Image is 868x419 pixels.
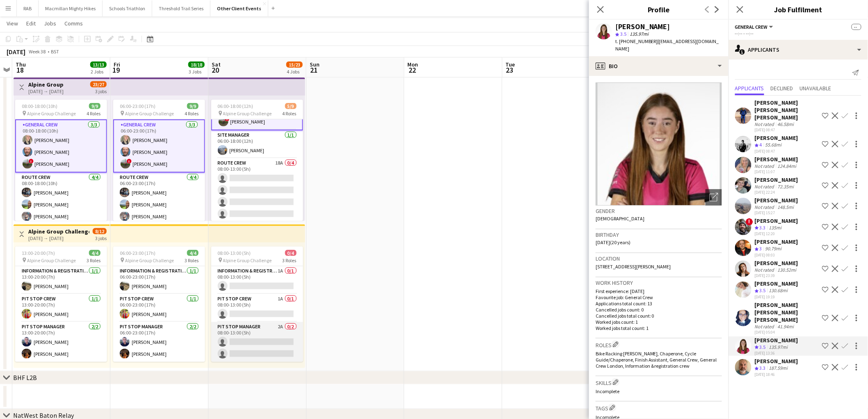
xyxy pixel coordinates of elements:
[505,65,515,75] span: 23
[589,4,729,15] h3: Profile
[596,207,722,215] h3: Gender
[706,189,722,206] div: Open photos pop-in
[760,365,766,371] span: 3.3
[767,344,790,351] div: 135.97mi
[755,259,798,267] div: [PERSON_NAME]
[755,197,798,204] div: [PERSON_NAME]
[729,4,868,15] h3: Job Fulfilment
[15,100,107,221] app-job-card: 08:00-18:00 (10h)9/9 Alpine Group Challenge4 RolesGeneral Crew3/308:00-18:00 (10h)[PERSON_NAME][P...
[755,99,819,121] div: [PERSON_NAME] [PERSON_NAME] [PERSON_NAME]
[596,294,722,300] p: Favourite job: General Crew
[103,0,152,16] button: Schools Triathlon
[15,119,107,173] app-card-role: General Crew3/308:00-18:00 (10h)[PERSON_NAME][PERSON_NAME]![PERSON_NAME]
[187,250,199,256] span: 4/4
[771,85,793,91] span: Declined
[28,88,64,94] div: [DATE] → [DATE]
[755,176,798,183] div: [PERSON_NAME]
[852,24,861,30] span: --
[755,156,798,163] div: [PERSON_NAME]
[120,103,155,109] span: 06:00-23:00 (17h)
[596,307,722,313] p: Cancelled jobs count: 0
[620,31,626,37] span: 3.5
[39,0,103,16] button: Macmillan Mighty Hikes
[189,69,204,75] div: 3 Jobs
[64,20,83,27] span: Comms
[760,344,766,350] span: 3.5
[767,287,790,294] div: 130.68mi
[596,403,722,412] h3: Tags
[15,247,107,362] app-job-card: 13:00-20:00 (7h)4/4 Alpine Group Challenge3 RolesInformation & registration crew1/113:00-20:00 (7...
[800,85,831,91] span: Unavailable
[91,69,106,75] div: 2 Jobs
[407,65,418,75] span: 22
[589,56,729,76] div: Bio
[120,250,155,256] span: 06:00-23:00 (17h)
[223,110,272,117] span: Alpine Group Challenge
[22,250,55,256] span: 13:00-20:00 (7h)
[210,0,268,16] button: Other Client Events
[28,235,89,241] div: [DATE] → [DATE]
[125,257,174,263] span: Alpine Group Challenge
[17,0,39,16] button: RAB
[113,294,205,322] app-card-role: Pit Stop Crew1/106:00-23:00 (17h)[PERSON_NAME]
[211,294,303,322] app-card-role: Pit Stop Crew1A0/108:00-13:00 (5h)
[735,30,861,37] div: --:-- - --:--
[286,62,303,68] span: 15/23
[89,250,101,256] span: 4/4
[776,183,796,190] div: 72.35mi
[596,288,722,294] p: First experience: [DATE]
[22,103,57,109] span: 08:00-18:00 (10h)
[755,163,776,169] div: Not rated
[27,257,76,263] span: Alpine Group Challenge
[113,247,205,362] app-job-card: 06:00-23:00 (17h)4/4 Alpine Group Challenge3 RolesInformation & registration crew1/106:00-23:00 (...
[125,110,174,117] span: Alpine Group Challenge
[408,61,418,68] span: Mon
[596,231,722,238] h3: Birthday
[755,357,798,365] div: [PERSON_NAME]
[27,110,76,117] span: Alpine Group Challenge
[16,61,26,68] span: Thu
[218,250,251,256] span: 08:00-13:00 (5h)
[95,87,107,94] div: 3 jobs
[211,100,303,221] app-job-card: 06:00-18:00 (12h)5/9 Alpine Group Challenge4 Roles[PERSON_NAME][PERSON_NAME]![PERSON_NAME]Site Ma...
[28,81,64,88] h3: Alpine Group
[185,257,199,263] span: 3 Roles
[735,85,764,91] span: Applicants
[61,18,86,29] a: Comms
[310,61,320,68] span: Sun
[755,134,798,142] div: [PERSON_NAME]
[776,121,796,127] div: 46.58mi
[112,65,120,75] span: 19
[596,378,722,387] h3: Skills
[283,257,297,263] span: 3 Roles
[211,266,303,294] app-card-role: Information & registration crew1A0/108:00-13:00 (5h)
[90,81,107,87] span: 23/27
[188,62,205,68] span: 18/18
[211,131,303,158] app-card-role: Site Manager1/106:00-18:00 (12h)[PERSON_NAME]
[89,103,101,109] span: 9/9
[755,169,798,174] div: [DATE] 11:07
[596,388,722,394] p: Incomplete
[760,245,762,252] span: 3
[23,18,39,29] a: Edit
[596,319,722,325] p: Worked jobs count: 1
[185,110,199,117] span: 4 Roles
[764,142,783,149] div: 55.68mi
[776,267,798,273] div: 130.52mi
[308,65,320,75] span: 21
[113,119,205,173] app-card-role: General Crew3/306:00-23:00 (17h)[PERSON_NAME][PERSON_NAME]![PERSON_NAME]
[127,159,132,164] span: !
[596,239,630,245] span: [DATE] (20 years)
[735,24,768,30] span: General Crew
[87,110,101,117] span: 4 Roles
[210,65,221,75] span: 20
[15,173,107,236] app-card-role: Route Crew4/408:00-18:00 (10h)[PERSON_NAME][PERSON_NAME][PERSON_NAME]
[113,100,205,221] app-job-card: 06:00-23:00 (17h)9/9 Alpine Group Challenge4 RolesGeneral Crew3/306:00-23:00 (17h)[PERSON_NAME][P...
[41,18,59,29] a: Jobs
[29,159,34,164] span: !
[596,215,644,222] span: [DEMOGRAPHIC_DATA]
[13,374,37,382] div: BHF L2B
[755,210,798,215] div: [DATE] 15:27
